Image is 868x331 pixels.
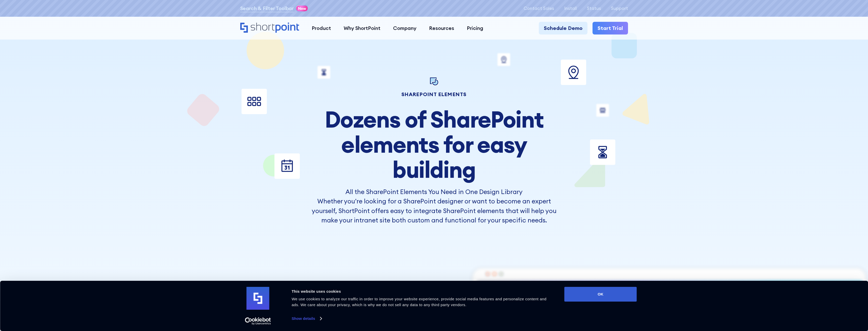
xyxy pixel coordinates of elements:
h3: All the SharePoint Elements You Need in One Design Library [309,187,560,197]
a: Status [587,6,601,11]
div: Resources [429,24,454,32]
img: logo [247,287,269,310]
a: Usercentrics Cookiebot - opens in a new window [236,317,280,325]
a: Show details [292,315,322,322]
a: Why ShortPoint [337,22,387,34]
h2: Dozens of SharePoint elements for easy building [309,107,560,182]
a: Support [611,6,628,11]
a: Start Trial [593,22,628,34]
div: Product [312,24,331,32]
a: Company [387,22,423,34]
a: Resources [423,22,460,34]
h1: SHAREPOINT ELEMENTS [309,92,560,97]
span: We use cookies to analyze our traffic in order to improve your website experience, provide social... [292,297,547,307]
div: Company [393,24,416,32]
a: Product [305,22,337,34]
a: Schedule Demo [539,22,587,34]
a: Search & Filter Toolbar [240,5,294,12]
a: Contact Sales [524,6,554,11]
div: This website uses cookies [292,288,553,294]
a: Install [564,6,577,11]
button: OK [564,287,637,302]
a: Pricing [460,22,490,34]
a: Home [240,23,299,33]
div: Why ShortPoint [344,24,380,32]
p: Whether you're looking for a SharePoint designer or want to become an expert yourself, ShortPoint... [309,197,560,225]
div: Pricing [467,24,483,32]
